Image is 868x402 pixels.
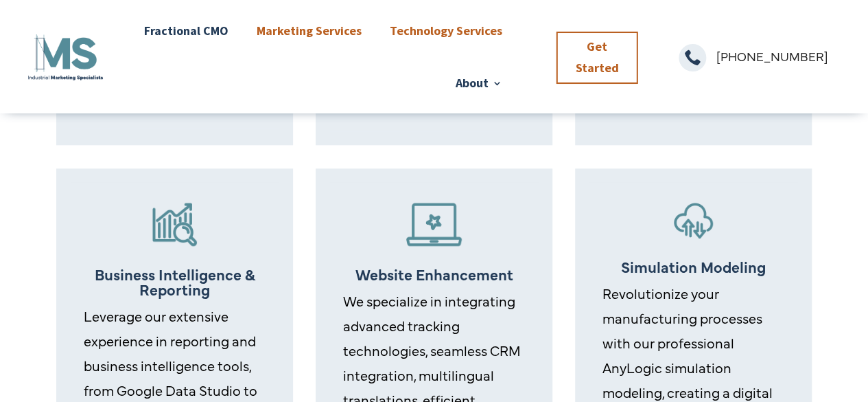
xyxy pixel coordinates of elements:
[144,5,228,57] a: Fractional CMO
[390,5,502,57] a: Technology Services
[679,44,706,71] span: 
[456,57,502,109] a: About
[257,5,362,57] a: Marketing Services
[355,263,513,284] span: Website Enhancement
[95,263,255,300] span: Business Intelligence & Reporting
[716,44,842,69] p: [PHONE_NUMBER]
[621,256,766,277] span: Simulation Modeling
[556,32,638,84] a: Get Started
